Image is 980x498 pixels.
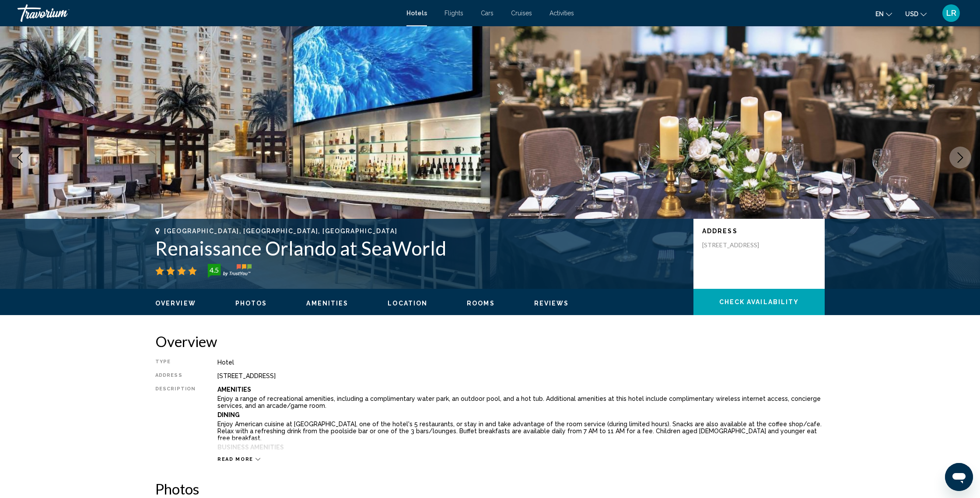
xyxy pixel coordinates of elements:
div: Type [155,359,196,366]
p: Enjoy a range of recreational amenities, including a complimentary water park, an outdoor pool, a... [217,395,825,409]
h2: Overview [155,333,825,350]
h1: Renaissance Orlando at SeaWorld [155,237,685,260]
span: Photos [235,300,267,307]
button: Rooms [467,299,495,307]
p: Enjoy American cuisine at [GEOGRAPHIC_DATA], one of the hotel's 5 restaurants, or stay in and tak... [217,421,825,442]
div: [STREET_ADDRESS] [217,372,825,379]
span: USD [905,11,918,18]
span: Rooms [467,300,495,307]
button: Change language [875,7,892,20]
a: Hotels [406,10,427,17]
a: Travorium [17,4,398,22]
span: Check Availability [719,299,799,306]
span: Reviews [534,300,569,307]
h2: Photos [155,480,825,498]
p: [STREET_ADDRESS] [702,241,772,249]
span: [GEOGRAPHIC_DATA], [GEOGRAPHIC_DATA], [GEOGRAPHIC_DATA] [164,228,397,235]
b: Dining [217,411,240,418]
button: Location [388,299,427,307]
button: User Menu [940,4,962,22]
a: Cars [481,10,493,17]
button: Check Availability [693,289,825,315]
button: Change currency [905,7,927,20]
button: Previous image [9,147,31,168]
b: Amenities [217,386,251,393]
span: LR [946,9,956,18]
span: Overview [155,300,196,307]
img: trustyou-badge-hor.svg [208,264,252,278]
span: Read more [217,456,253,462]
div: Description [155,386,196,452]
button: Photos [235,299,267,307]
div: Address [155,372,196,379]
p: Address [702,228,816,235]
button: Amenities [306,299,348,307]
span: Amenities [306,300,348,307]
button: Read more [217,456,260,463]
button: Overview [155,299,196,307]
iframe: Botón para iniciar la ventana de mensajería [945,463,973,491]
a: Activities [549,10,574,17]
div: 4.5 [205,265,223,275]
div: Hotel [217,359,825,366]
span: Location [388,300,427,307]
button: Next image [949,147,971,168]
button: Reviews [534,299,569,307]
span: en [875,11,884,18]
a: Cruises [511,10,532,17]
a: Flights [444,10,463,17]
